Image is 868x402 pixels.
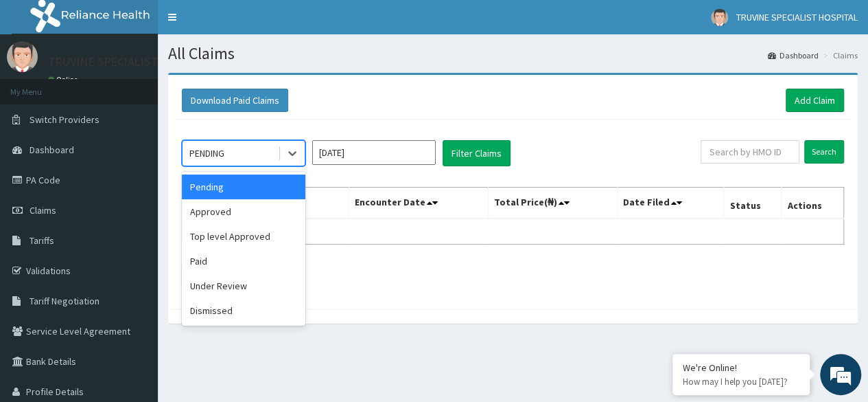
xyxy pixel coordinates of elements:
[782,188,844,219] th: Actions
[724,188,782,219] th: Status
[182,249,305,273] div: Paid
[71,77,231,95] div: Chat with us now
[7,261,261,309] textarea: Type your message and hit 'Enter'
[189,146,224,160] div: PENDING
[30,234,54,247] span: Tariffs
[48,56,215,68] p: TRUVINE SPECIALIST HOSPITAL
[488,188,617,219] th: Total Price(₦)
[7,41,38,72] img: User Image
[768,49,819,61] a: Dashboard
[48,75,81,85] a: Online
[225,7,258,40] div: Minimize live chat window
[443,140,511,166] button: Filter Claims
[312,140,436,165] input: Select Month and Year
[736,11,858,23] span: TRUVINE SPECIALIST HOSPITAL
[820,49,858,61] li: Claims
[804,140,844,164] input: Search
[711,9,728,26] img: User Image
[25,69,56,103] img: d_794563401_company_1708531726252_794563401
[182,224,305,249] div: Top level Approved
[349,188,488,219] th: Encounter Date
[683,376,799,388] p: How may I help you today?
[701,140,799,164] input: Search by HMO ID
[182,199,305,224] div: Approved
[683,361,799,374] div: We're Online!
[182,175,305,199] div: Pending
[182,89,288,112] button: Download Paid Claims
[168,45,858,63] h1: All Claims
[30,295,99,307] span: Tariff Negotiation
[786,89,844,112] a: Add Claim
[30,113,99,126] span: Switch Providers
[182,298,305,323] div: Dismissed
[80,116,189,255] span: We're online!
[182,273,305,298] div: Under Review
[30,144,74,156] span: Dashboard
[617,188,724,219] th: Date Filed
[30,204,56,216] span: Claims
